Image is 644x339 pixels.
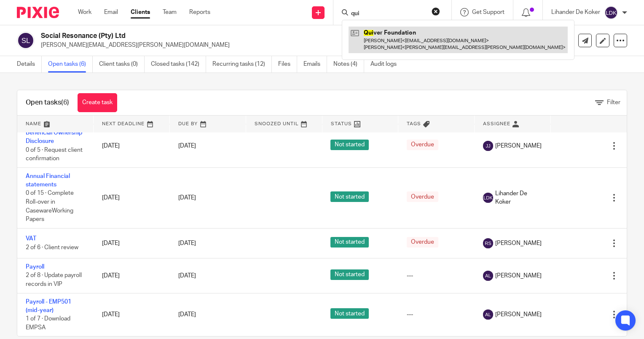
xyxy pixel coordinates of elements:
a: Email [104,8,118,16]
a: VAT [26,236,36,242]
a: Reports [189,8,210,16]
a: Clients [131,8,150,16]
a: Team [163,8,177,16]
a: Open tasks (6) [48,56,93,73]
span: [DATE] [178,273,196,279]
a: Details [17,56,42,73]
span: 0 of 15 · Complete Roll-over in CasewareWorking Papers [26,191,74,223]
a: Closed tasks (142) [151,56,206,73]
span: Not started [330,140,369,150]
span: Tags [407,121,421,126]
span: 0 of 5 · Request client confirmation [26,147,83,162]
p: [PERSON_NAME][EMAIL_ADDRESS][PERSON_NAME][DOMAIN_NAME] [41,41,513,49]
span: [PERSON_NAME] [495,272,542,280]
span: [DATE] [178,195,196,201]
a: Emails [303,56,327,73]
p: Lihander De Koker [551,8,600,16]
a: Client tasks (0) [99,56,145,73]
span: 2 of 6 · Client review [26,245,78,250]
span: Not started [330,237,369,248]
span: [PERSON_NAME] [495,310,542,319]
img: svg%3E [483,238,493,248]
span: Get Support [472,9,504,15]
span: Status [331,121,352,126]
a: Notes (4) [333,56,364,73]
a: Audit logs [370,56,403,73]
div: --- [407,272,466,280]
img: svg%3E [604,6,618,19]
span: Overdue [407,140,438,150]
img: svg%3E [483,309,493,320]
a: Payroll - EMP501 (mid-year) [26,299,71,313]
img: svg%3E [483,271,493,281]
span: Not started [330,269,369,280]
span: 2 of 8 · Update payroll records in VIP [26,273,82,288]
span: [DATE] [178,240,196,246]
span: 1 of 7 · Download EMPSA [26,316,70,331]
a: Work [78,8,91,16]
img: Pixie [17,7,59,18]
a: Files [278,56,297,73]
td: [DATE] [94,293,170,336]
td: [DATE] [94,124,170,167]
h1: Open tasks [26,98,69,107]
h2: Social Resonance (Pty) Ltd [41,32,418,40]
span: Lihander De Koker [495,189,542,207]
td: [DATE] [94,228,170,258]
button: Clear [432,7,440,16]
a: Recurring tasks (12) [212,56,272,73]
a: Create task [78,93,117,112]
a: Payroll [26,264,44,270]
span: (6) [61,99,69,106]
span: Overdue [407,191,438,202]
input: Search [350,10,426,18]
span: Overdue [407,237,438,248]
span: Not started [330,191,369,202]
span: [DATE] [178,312,196,317]
span: Not started [330,308,369,319]
td: [DATE] [94,167,170,228]
div: --- [407,310,466,319]
img: svg%3E [483,193,493,203]
span: Snoozed Until [255,121,299,126]
img: svg%3E [483,141,493,151]
span: Filter [607,100,620,105]
td: [DATE] [94,258,170,293]
span: [PERSON_NAME] [495,239,542,248]
span: [PERSON_NAME] [495,142,542,150]
a: Annual Financial statements [26,173,70,188]
img: svg%3E [17,32,35,49]
span: [DATE] [178,143,196,149]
